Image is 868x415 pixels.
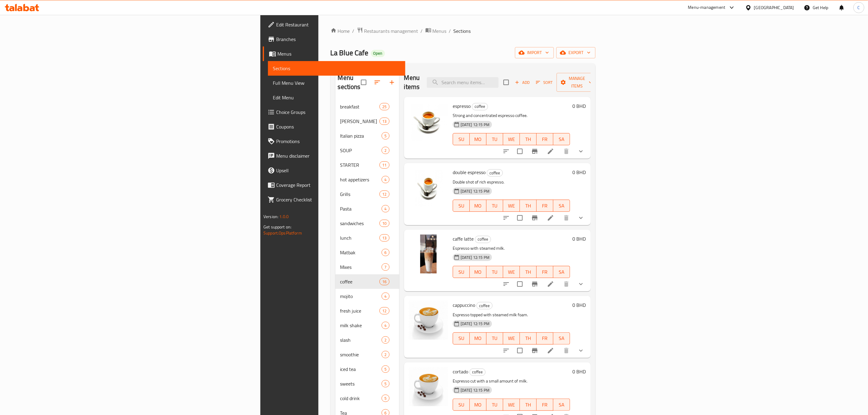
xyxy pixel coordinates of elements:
div: Italian pizza5 [335,129,399,143]
button: FR [537,399,553,411]
a: Edit menu item [547,148,554,155]
div: SOUP [340,147,382,154]
div: coffee16 [335,274,399,289]
div: Matbak6 [335,245,399,260]
div: items [379,190,389,198]
span: 2 [382,337,389,343]
button: sort-choices [499,277,513,291]
span: Sort sections [370,75,385,90]
span: 5 [382,366,389,372]
span: SU [455,400,467,409]
button: TH [520,332,537,345]
span: MO [472,334,484,343]
span: WE [506,135,517,144]
span: SA [556,400,568,409]
a: Full Menu View [268,76,405,90]
h6: 0 BHD [572,168,586,177]
button: FR [537,133,553,145]
div: milk shake4 [335,318,399,333]
button: show more [574,343,588,358]
button: MO [470,133,486,145]
span: milk shake [340,322,382,329]
div: items [382,176,389,183]
div: cold drink5 [335,391,399,406]
button: delete [559,277,574,291]
button: delete [559,343,574,358]
span: 10 [380,221,389,226]
div: mojito [340,293,382,300]
div: fresh juice12 [335,304,399,318]
span: TU [489,400,501,409]
span: 2 [382,352,389,358]
a: Choice Groups [263,105,405,119]
button: TU [486,200,503,212]
span: Edit Restaurant [276,21,400,28]
div: sandwiches10 [335,216,399,231]
span: Menus [433,27,447,35]
span: SA [556,201,568,210]
span: hot appetizers [340,176,382,183]
button: import [515,47,554,58]
li: / [449,27,451,35]
div: STARTER11 [335,158,399,172]
button: show more [574,144,588,159]
div: [PERSON_NAME]13 [335,114,399,129]
h6: 0 BHD [572,102,586,110]
button: sort-choices [499,343,513,358]
div: items [382,380,389,387]
span: espresso [453,101,471,111]
button: TH [520,399,537,411]
a: Promotions [263,134,405,149]
span: 5 [382,133,389,139]
button: Branch-specific-item [527,211,542,225]
img: cappuccino [409,301,448,340]
span: MO [472,268,484,276]
button: TU [486,266,503,278]
span: coffee [472,103,488,110]
span: coffee [477,302,492,309]
div: items [382,365,389,373]
div: fresh juice [340,307,380,314]
span: Select to update [513,344,526,357]
h6: 0 BHD [572,235,586,243]
button: sort-choices [499,144,513,159]
button: TU [486,133,503,145]
span: Get support on: [263,223,291,231]
span: double espresso [453,168,485,177]
div: items [382,205,389,212]
span: Select section [500,76,513,89]
span: [DATE] 12:15 PM [458,321,492,327]
span: [DATE] 12:15 PM [458,188,492,194]
span: Coverage Report [276,181,400,189]
h6: 0 BHD [572,301,586,309]
button: SU [453,200,470,212]
div: [GEOGRAPHIC_DATA] [754,4,794,11]
img: espresso [409,102,448,141]
span: slash [340,336,382,344]
button: delete [559,211,574,225]
span: TU [489,334,501,343]
div: cold drink [340,395,382,402]
button: Add [513,78,532,87]
span: Add [514,79,530,86]
span: SA [556,334,568,343]
span: Grills [340,190,380,198]
span: STARTER [340,161,380,169]
div: Grills12 [335,187,399,201]
button: sort-choices [499,211,513,225]
span: coffee [340,278,380,285]
a: Coupons [263,119,405,134]
button: MO [470,200,486,212]
div: items [382,147,389,154]
div: Shami Manakish [340,118,380,125]
div: coffee [476,302,492,309]
span: FR [539,201,551,210]
span: SA [556,268,568,276]
div: items [379,118,389,125]
span: TU [489,135,501,144]
span: Promotions [276,138,400,145]
span: 4 [382,177,389,183]
div: SOUP2 [335,143,399,158]
p: Strong and concentrated espresso coffee. [453,112,570,119]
